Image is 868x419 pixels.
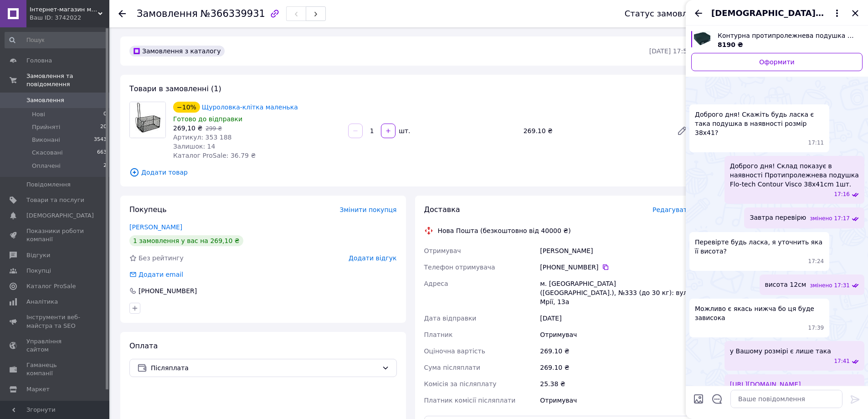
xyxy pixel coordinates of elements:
[424,205,460,214] span: Доставка
[695,238,824,256] span: Перевірте будь ласка, я уточнить яка її висота?
[711,7,842,19] button: [DEMOGRAPHIC_DATA][PERSON_NAME]
[625,9,709,18] div: Статус замовлення
[26,181,71,189] span: Повідомлення
[538,376,693,392] div: 25.38 ₴
[26,337,84,354] span: Управління сайтом
[26,227,84,243] span: Показники роботи компанії
[173,152,256,159] span: Каталог ProSale: 36.79 ₴
[538,326,693,343] div: Отримувач
[5,32,108,48] input: Пошук
[718,41,743,48] span: 8190 ₴
[424,247,461,254] span: Отримувач
[810,215,834,222] span: змінено
[691,31,863,49] a: Переглянути товар
[673,122,691,140] a: Редагувати
[810,282,834,290] span: змінено
[730,161,859,189] span: Доброго дня! Склад показує в наявності Протипролежнева подушка Flo-tech Contour Visco 38x41cm 1шт.
[834,282,850,290] span: 17:31 12.10.2025
[26,385,50,393] span: Маркет
[834,191,850,198] span: 17:16 12.10.2025
[396,126,411,135] div: шт.
[26,313,84,330] span: Інструменти веб-майстра та SEO
[32,110,45,119] span: Нові
[26,298,58,306] span: Аналітика
[730,347,831,356] span: у Вашому розмірі є лише така
[850,8,861,19] button: Закрити
[26,72,109,88] span: Замовлення та повідомлення
[711,393,723,405] button: Відкрити шаблони відповідей
[693,8,704,19] button: Назад
[694,31,710,47] img: 4214593458_w640_h640_konturnaya-protivoprolezhnevaya-podushka.jpg
[100,123,107,131] span: 20
[200,8,265,19] span: №366339931
[424,397,516,404] span: Платник комісії післяплати
[26,361,84,378] span: Гаманець компанії
[520,124,669,137] div: 269.10 ₴
[730,381,801,388] a: [URL][DOMAIN_NAME]
[130,102,165,138] img: Щуроловка-клітка маленька
[173,115,242,123] span: Готово до відправки
[424,380,497,388] span: Комісія за післяплату
[129,46,225,57] div: Замовлення з каталогу
[652,206,691,213] span: Редагувати
[834,215,850,222] span: 17:17 12.10.2025
[424,264,495,271] span: Телефон отримувача
[26,251,50,259] span: Відгуки
[138,270,184,279] div: Додати email
[340,206,397,213] span: Змінити покупця
[538,343,693,359] div: 269.10 ₴
[205,125,222,132] span: 299 ₴
[129,205,167,214] span: Покупець
[424,315,477,322] span: Дата відправки
[26,196,84,204] span: Товари та послуги
[538,359,693,376] div: 269.10 ₴
[349,254,396,262] span: Додати відгук
[538,275,693,310] div: м. [GEOGRAPHIC_DATA] ([GEOGRAPHIC_DATA].), №333 (до 30 кг): вул. Мрії, 13а
[202,103,298,111] a: Щуроловка-клітка маленька
[30,14,109,22] div: Ваш ID: 3742022
[32,136,60,144] span: Виконані
[129,223,182,231] a: [PERSON_NAME]
[765,280,806,290] span: висота 12см
[32,149,63,157] span: Скасовані
[32,123,60,131] span: Прийняті
[26,267,51,275] span: Покупці
[424,280,448,287] span: Адреса
[808,258,824,265] span: 17:24 12.10.2025
[103,110,107,119] span: 0
[540,263,691,272] div: [PHONE_NUMBER]
[128,270,184,279] div: Додати email
[173,102,200,113] div: −10%
[139,254,184,262] span: Без рейтингу
[32,162,61,170] span: Оплачені
[129,84,221,93] span: Товари в замовленні (1)
[173,134,231,141] span: Артикул: 353 188
[424,364,481,371] span: Сума післяплати
[711,7,824,19] span: [DEMOGRAPHIC_DATA][PERSON_NAME]
[129,341,158,350] span: Оплата
[137,8,198,19] span: Замовлення
[695,110,824,137] span: Доброго дня! Скажіть будь ласка є така подушка в наявності розмір 38х41?
[718,31,855,40] span: Контурна протипролежнева подушка Invacare Flo-tech Lite
[97,149,107,157] span: 663
[750,213,806,222] span: Завтра перевірю
[26,212,94,220] span: [DEMOGRAPHIC_DATA]
[151,363,378,373] span: Післяплата
[138,286,198,295] div: [PHONE_NUMBER]
[436,226,573,235] div: Нова Пошта (безкоштовно від 40000 ₴)
[118,9,126,18] div: Повернутися назад
[538,243,693,259] div: [PERSON_NAME]
[834,357,850,365] span: 17:41 12.10.2025
[424,331,453,338] span: Платник
[30,5,98,14] span: Інтернет-магазин медтехніки та товарів для здоров'я ВаМторг
[26,282,76,290] span: Каталог ProSale
[173,143,215,150] span: Залишок: 14
[173,124,202,132] span: 269,10 ₴
[26,57,52,65] span: Головна
[129,235,243,246] div: 1 замовлення у вас на 269,10 ₴
[424,347,485,355] span: Оціночна вартість
[538,310,693,326] div: [DATE]
[695,304,824,322] span: Можливо є якась нижча бо ця буде зависока
[649,47,691,55] time: [DATE] 17:59
[103,162,107,170] span: 2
